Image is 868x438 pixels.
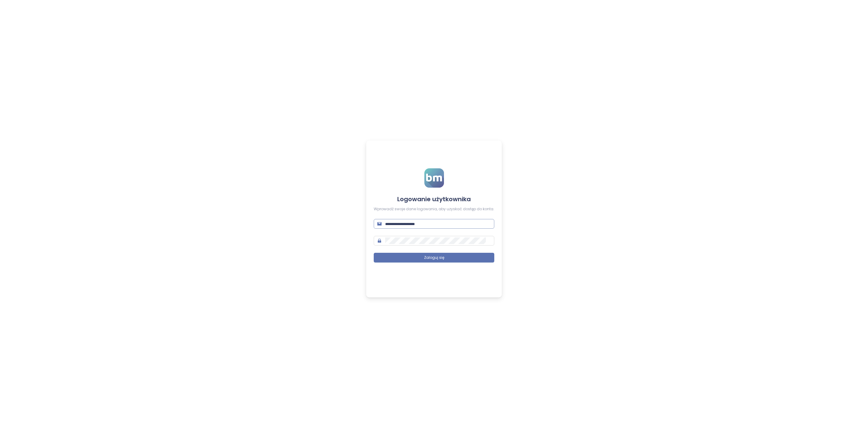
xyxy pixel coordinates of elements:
span: lock [377,239,382,243]
span: Zaloguj się [424,255,444,261]
h4: Logowanie użytkownika [374,195,494,203]
button: Zaloguj się [374,253,494,262]
span: mail [377,222,382,226]
div: Wprowadź swoje dane logowania, aby uzyskać dostęp do konta. [374,206,494,212]
img: logo [424,168,444,188]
